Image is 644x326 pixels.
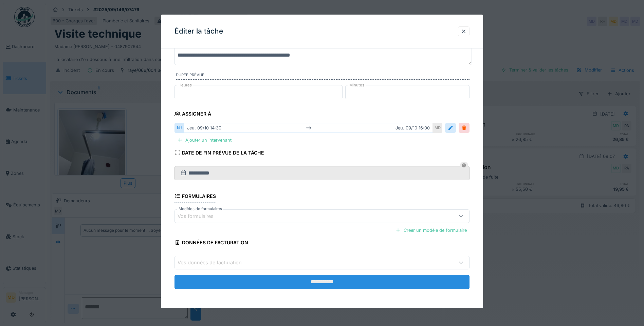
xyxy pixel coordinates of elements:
div: jeu. 09/10 14:30 jeu. 09/10 16:00 [184,123,433,133]
div: Données de facturation [174,238,248,249]
div: Vos données de facturation [178,259,251,267]
label: Heures [177,82,193,88]
div: Vos formulaires [178,212,223,220]
div: Formulaires [174,191,216,203]
label: Durée prévue [176,73,470,80]
label: Modèles de formulaires [177,206,223,212]
div: NJ [174,123,184,133]
div: Ajouter un intervenant [174,136,234,145]
div: Assigner à [174,109,211,120]
div: Date de fin prévue de la tâche [174,148,264,159]
label: Minutes [348,82,366,88]
h3: Éditer la tâche [174,27,223,36]
div: Créer un modèle de formulaire [393,226,470,235]
div: MD [433,123,442,133]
